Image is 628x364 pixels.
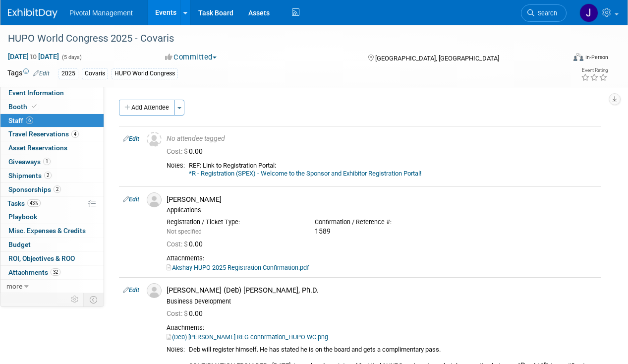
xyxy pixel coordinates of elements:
div: Attachments: [167,324,597,332]
span: [GEOGRAPHIC_DATA], [GEOGRAPHIC_DATA] [375,55,499,62]
span: 0.00 [167,147,207,155]
span: [DATE] [DATE] [7,52,59,61]
button: Add Attendee [119,100,175,116]
span: Tasks [7,199,41,207]
div: Business Development [167,298,597,305]
div: Notes: [167,346,185,354]
span: 2 [44,172,52,179]
span: 2 [54,185,61,193]
span: 0.00 [167,240,207,248]
span: 1 [43,158,51,165]
td: Tags [7,68,50,79]
a: Travel Reservations4 [0,127,104,141]
img: Associate-Profile-5.png [147,192,162,207]
span: ROI, Objectives & ROO [8,254,75,262]
i: Booth reservation complete [32,104,37,109]
div: Confirmation / Reference #: [315,218,448,226]
a: Sponsorships2 [0,183,104,196]
a: ROI, Objectives & ROO [0,252,104,265]
a: Playbook [0,210,104,224]
div: Registration / Ticket Type: [167,218,300,226]
div: HUPO World Congress 2025 - Covaris [4,30,557,48]
div: Notes: [167,162,185,170]
a: Giveaways1 [0,155,104,169]
a: *R - Registration (SPEX) - Welcome to the Sponsor and Exhibitor Registration Portal! [189,170,421,177]
div: Event Rating [581,68,608,73]
a: Edit [123,135,139,142]
span: Not specified [167,228,202,235]
span: 43% [27,199,41,207]
span: Misc. Expenses & Credits [8,227,86,235]
a: Staff6 [0,114,104,127]
div: No attendee tagged [167,134,597,143]
span: to [29,53,38,61]
div: [PERSON_NAME] (Deb) [PERSON_NAME], Ph.D. [167,286,597,295]
div: [PERSON_NAME] [167,195,597,204]
span: Booth [8,103,39,111]
span: Cost: $ [167,309,189,317]
span: Sponsorships [8,185,61,193]
div: Event Format [520,52,608,66]
a: (Deb) [PERSON_NAME] REG confirmation_HUPO WC.png [167,333,328,341]
a: Akshay HUPO 2025 Registration Confirmation.pdf [167,264,309,271]
div: 2025 [58,68,78,79]
span: Cost: $ [167,240,189,248]
a: Edit [123,287,139,294]
span: Budget [8,241,31,248]
a: Shipments2 [0,169,104,182]
span: Staff [8,117,33,124]
img: ExhibitDay [8,8,57,18]
a: Asset Reservations [0,141,104,155]
a: Misc. Expenses & Credits [0,224,104,238]
div: HUPO World Congress [112,68,178,79]
span: Playbook [8,213,37,221]
span: Event Information [8,89,64,97]
img: Unassigned-User-Icon.png [147,132,162,147]
span: 0.00 [167,309,207,317]
img: Associate-Profile-5.png [147,283,162,298]
a: Booth [0,100,104,114]
a: Search [521,4,567,22]
img: Jessica Gatton [579,3,598,22]
a: Edit [33,70,50,77]
span: Attachments [8,268,60,276]
span: 6 [26,117,33,124]
div: Attachments: [167,254,597,262]
a: Event Information [0,86,104,100]
a: Budget [0,238,104,251]
span: more [6,282,22,290]
img: Format-Inperson.png [573,53,583,61]
span: Pivotal Management [69,9,133,17]
span: Giveaways [8,158,51,166]
span: (5 days) [61,54,82,61]
span: Search [534,9,557,17]
a: more [0,280,104,293]
button: Committed [162,52,221,62]
a: Edit [123,196,139,203]
span: Travel Reservations [8,130,79,138]
div: Applications [167,206,597,214]
div: In-Person [585,54,608,61]
span: Cost: $ [167,147,189,155]
td: Personalize Event Tab Strip [66,293,84,306]
span: 4 [71,130,79,138]
div: 1589 [315,227,448,236]
div: REF: Link to Registration Portal: [189,162,597,178]
span: Asset Reservations [8,144,67,152]
span: 32 [51,268,60,276]
a: Attachments32 [0,266,104,279]
span: Shipments [8,172,52,180]
a: Tasks43% [0,197,104,210]
div: Covaris [82,68,108,79]
td: Toggle Event Tabs [84,293,104,306]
